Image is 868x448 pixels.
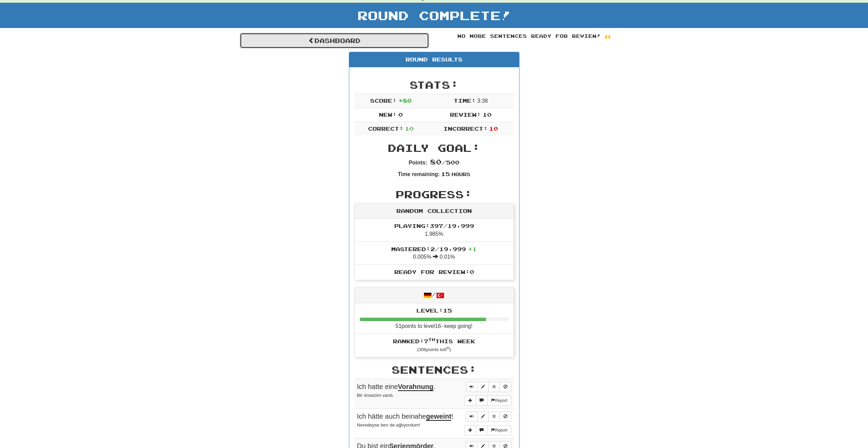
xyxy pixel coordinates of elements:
[354,189,514,200] h2: Progress:
[398,111,403,118] span: 0
[370,97,397,104] span: Score:
[357,383,436,391] span: Ich hatte eine .
[354,364,514,375] h2: Sentences:
[430,158,442,166] span: 80
[409,160,427,165] strong: Points:
[487,425,511,435] button: Report
[488,382,500,392] button: Toggle favorite
[393,338,475,344] span: Ranked: 7 this week
[426,413,451,421] u: geweint
[450,111,481,118] span: Review:
[398,383,433,391] u: Vorahnung
[465,425,476,435] button: Add sentence to collection
[405,125,414,132] span: 10
[477,411,489,422] button: Edit sentence
[454,97,476,104] span: Time:
[446,346,450,350] sup: th
[394,269,474,275] span: Ready for Review: 0
[357,422,421,428] small: Neredeyse ben de ağlıyordum!
[489,125,498,132] span: 10
[441,171,450,177] span: 15
[355,204,514,219] div: Random Collection
[417,347,451,352] small: ( 306 points to 6 )
[391,246,477,252] span: Mastered: 2 / 19,999
[466,411,477,422] button: Play sentence audio
[357,393,394,398] small: Bir önsezim vardı.
[477,382,489,392] button: Edit sentence
[368,125,403,132] span: Correct:
[465,425,511,435] div: More sentence controls
[500,411,511,422] button: Toggle ignore
[452,171,470,177] small: Hours
[487,395,511,406] button: Report
[394,222,474,229] span: Playing: 397 / 19,999
[466,411,511,422] div: Sentence controls
[379,111,397,118] span: New:
[488,411,500,422] button: Toggle favorite
[465,395,511,406] div: More sentence controls
[500,382,511,392] button: Toggle ignore
[398,171,440,177] strong: Time remaining:
[354,142,514,154] h2: Daily Goal:
[240,33,429,48] a: Dashboard
[477,98,488,104] span: 3 : 38
[349,52,519,67] div: Round Results
[443,125,488,132] span: Incorrect:
[355,287,514,303] div: /
[357,413,453,421] span: Ich hätte auch beinahe !
[355,219,514,242] li: 1.985%
[430,159,459,165] span: / 500
[398,97,412,104] span: + 80
[354,79,514,90] h2: Stats:
[416,307,452,314] span: Level: 15
[428,337,435,342] sup: th
[466,382,511,392] div: Sentence controls
[468,246,477,252] span: + 1
[466,382,477,392] button: Play sentence audio
[355,242,514,265] li: 0.005% 0.01%
[465,395,476,406] button: Add sentence to collection
[439,33,629,40] div: No more sentences ready for review! 🙌
[483,111,491,118] span: 10
[2,9,866,22] h1: Round Complete!
[355,303,514,334] li: 51 points to level 16 - keep going!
